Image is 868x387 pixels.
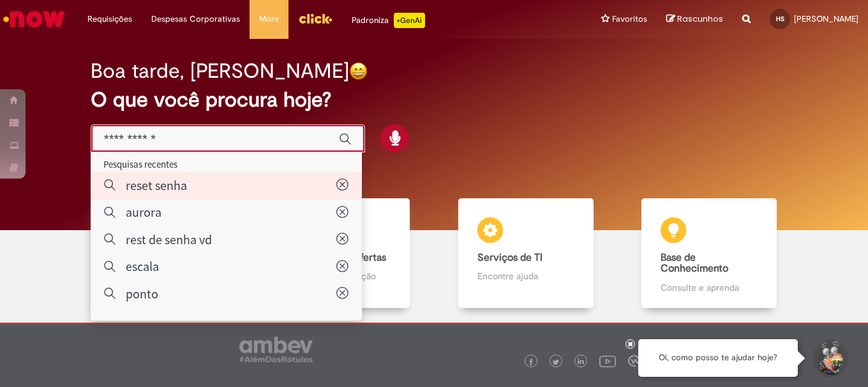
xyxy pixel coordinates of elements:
span: Requisições [87,13,132,26]
h2: Boa tarde, [PERSON_NAME] [91,60,349,82]
div: Padroniza [352,13,425,28]
a: Serviços de TI Encontre ajuda [434,198,618,309]
h2: O que você procura hoje? [91,89,777,111]
span: Favoritos [612,13,647,26]
img: ServiceNow [1,6,67,32]
img: logo_footer_youtube.png [599,353,616,369]
img: logo_footer_twitter.png [553,359,559,365]
img: click_logo_yellow_360x200.png [298,9,333,28]
a: Rascunhos [666,13,723,26]
span: More [259,13,279,26]
img: happy-face.png [349,62,368,80]
a: Base de Conhecimento Consulte e aprenda [618,198,802,309]
p: +GenAi [394,13,425,28]
span: HS [776,15,784,23]
img: logo_footer_ambev_rotulo_gray.png [239,337,313,362]
img: logo_footer_workplace.png [628,355,640,367]
p: Consulte e aprenda [661,281,758,294]
a: Tirar dúvidas Tirar dúvidas com Lupi Assist e Gen Ai [67,198,251,309]
div: Oi, como posso te ajudar hoje? [638,339,798,377]
span: Despesas Corporativas [151,13,240,26]
span: Rascunhos [677,13,723,25]
p: Encontre ajuda [477,270,574,282]
button: Iniciar Conversa de Suporte [811,339,849,377]
b: Serviços de TI [477,251,542,264]
b: Base de Conhecimento [661,251,728,275]
img: logo_footer_linkedin.png [578,358,584,366]
span: [PERSON_NAME] [794,13,858,24]
img: logo_footer_facebook.png [528,359,534,365]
